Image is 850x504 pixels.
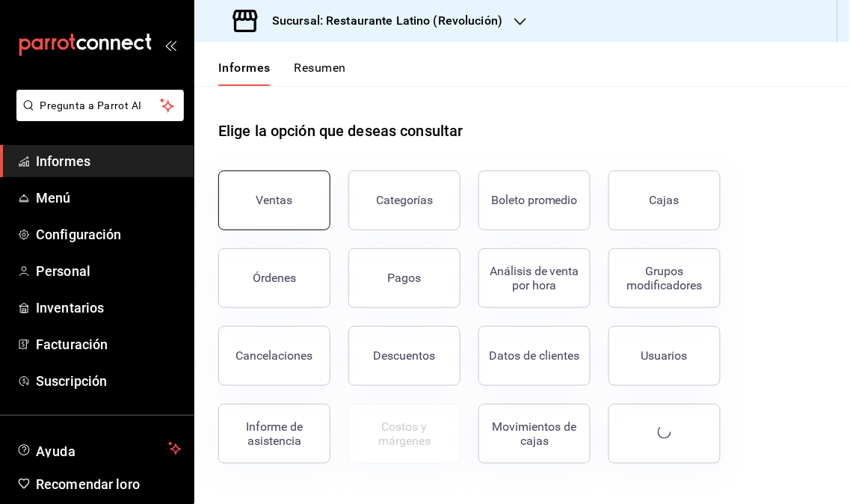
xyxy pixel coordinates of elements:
[478,404,591,464] button: Movimientos de cajas
[295,61,346,75] font: Resumen
[36,227,122,242] font: Configuración
[164,39,176,51] button: abrir_cajón_menú
[478,170,591,230] button: Boleto promedio
[490,264,579,292] font: Análisis de venta por hora
[36,153,90,169] font: Informes
[36,373,107,389] font: Suscripción
[374,348,436,363] font: Descuentos
[627,264,703,292] font: Grupos modificadores
[218,404,330,464] button: Informe de asistencia
[609,248,721,308] button: Grupos modificadores
[253,271,296,285] font: Órdenes
[36,476,140,492] font: Recomendar loro
[478,248,591,308] button: Análisis de venta por hora
[348,326,461,386] button: Descuentos
[272,13,502,28] font: Sucursal: Restaurante Latino (Revolución)
[36,300,104,316] font: Inventarios
[218,170,330,230] button: Ventas
[641,348,688,363] font: Usuarios
[609,326,721,386] button: Usuarios
[478,326,591,386] button: Datos de clientes
[493,420,577,448] font: Movimientos de cajas
[40,99,142,111] font: Pregunta a Parrot AI
[348,248,461,308] button: Pagos
[256,193,293,207] font: Ventas
[609,170,721,230] button: Cajas
[36,336,108,352] font: Facturación
[650,193,680,207] font: Cajas
[36,443,76,459] font: Ayuda
[490,348,580,363] font: Datos de clientes
[218,326,330,386] button: Cancelaciones
[378,420,431,448] font: Costos y márgenes
[218,61,271,75] font: Informes
[376,193,433,207] font: Categorías
[218,122,464,140] font: Elige la opción que deseas consultar
[388,271,422,285] font: Pagos
[36,263,90,279] font: Personal
[10,108,184,124] a: Pregunta a Parrot AI
[236,348,313,363] font: Cancelaciones
[218,248,330,308] button: Órdenes
[348,170,461,230] button: Categorías
[218,60,346,86] div: pestañas de navegación
[246,420,303,448] font: Informe de asistencia
[16,90,184,121] button: Pregunta a Parrot AI
[491,193,578,207] font: Boleto promedio
[36,190,71,206] font: Menú
[348,404,461,464] button: Contrata inventarios para ver este informe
